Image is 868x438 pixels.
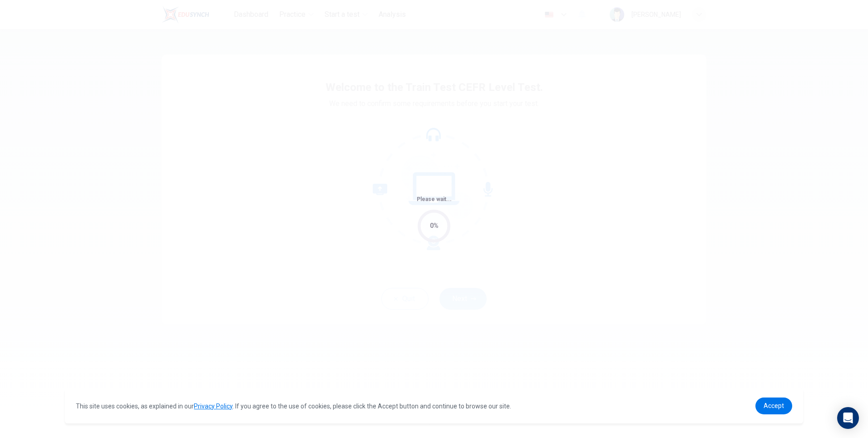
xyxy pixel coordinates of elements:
[194,403,232,410] a: Privacy Policy
[76,403,511,410] span: This site uses cookies, as explained in our . If you agree to the use of cookies, please click th...
[430,221,439,231] div: 0%
[417,196,452,202] span: Please wait...
[755,398,792,414] a: dismiss cookie message
[837,407,859,429] div: Open Intercom Messenger
[65,388,803,423] div: cookieconsent
[764,402,784,409] span: Accept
